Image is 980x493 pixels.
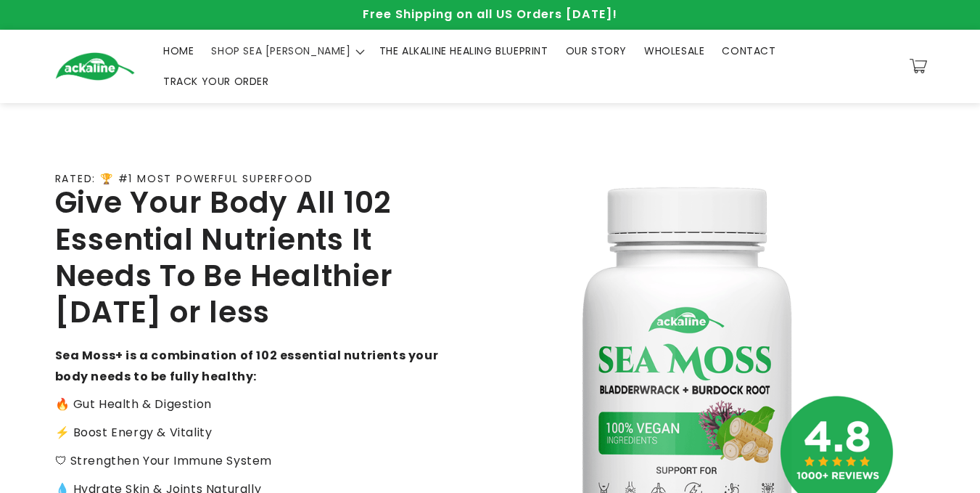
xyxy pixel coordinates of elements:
span: SHOP SEA [PERSON_NAME] [211,44,350,57]
p: ⚡️ Boost Energy & Vitality [55,423,440,444]
span: OUR STORY [566,44,627,57]
img: Ackaline [55,52,135,81]
p: 🔥 Gut Health & Digestion [55,394,440,415]
span: TRACK YOUR ORDER [163,75,269,88]
h2: Give Your Body All 102 Essential Nutrients It Needs To Be Healthier [DATE] or less [55,184,440,331]
p: 🛡 Strengthen Your Immune System [55,451,440,472]
p: RATED: 🏆 #1 MOST POWERFUL SUPERFOOD [55,173,313,185]
strong: Sea Moss+ is a combination of 102 essential nutrients your body needs to be fully healthy: [55,347,439,385]
span: THE ALKALINE HEALING BLUEPRINT [379,44,548,57]
span: WHOLESALE [644,44,704,57]
a: WHOLESALE [635,36,713,66]
span: Free Shipping on all US Orders [DATE]! [363,6,617,23]
a: CONTACT [713,36,784,66]
span: CONTACT [722,44,775,57]
span: HOME [163,44,194,57]
a: OUR STORY [557,36,635,66]
a: HOME [155,36,202,66]
a: TRACK YOUR ORDER [155,66,278,97]
summary: SHOP SEA [PERSON_NAME] [202,36,370,66]
a: THE ALKALINE HEALING BLUEPRINT [371,36,557,66]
